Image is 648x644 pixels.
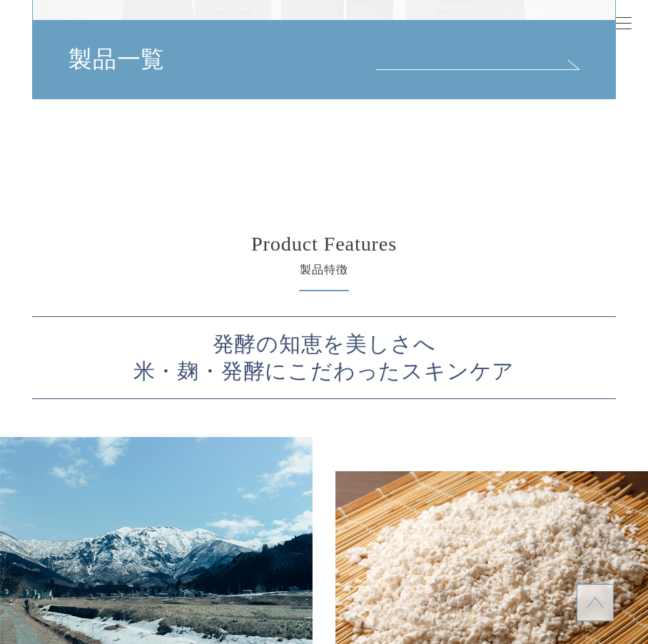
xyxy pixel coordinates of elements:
p: 発酵の知恵を美しさへ 米・麹・発酵にこだわったスキンケア [32,331,615,385]
h2: Product Features [32,234,615,254]
div: 製品一覧 [33,21,614,98]
span: 製品特徴 [32,261,615,278]
a: 製品一覧 [32,21,615,99]
img: topに戻る [587,594,604,611]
